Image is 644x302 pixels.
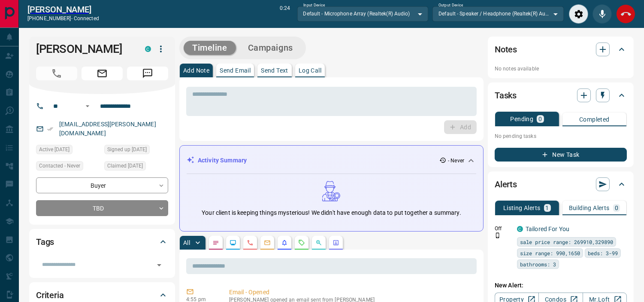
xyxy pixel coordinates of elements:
[107,162,143,170] span: Claimed [DATE]
[184,41,236,55] button: Timeline
[495,232,501,238] svg: Push Notification Only
[495,148,627,162] button: New Task
[579,116,610,122] p: Completed
[229,288,473,297] p: Email - Opened
[495,39,627,60] div: Notes
[495,65,627,73] p: No notes available
[82,67,123,80] span: Email
[588,249,618,257] span: beds: 3-99
[104,161,168,173] div: Thu Apr 18 2024
[526,226,569,232] a: Tailored For You
[39,162,80,170] span: Contacted - Never
[495,177,517,191] h2: Alerts
[183,67,209,73] p: Add Note
[36,235,54,249] h2: Tags
[261,67,288,73] p: Send Text
[82,101,93,111] button: Open
[495,281,627,290] p: New Alert:
[145,46,151,52] div: condos.ca
[438,3,463,8] label: Output Device
[333,239,339,246] svg: Agent Actions
[183,240,190,246] p: All
[495,43,517,56] h2: Notes
[36,177,168,193] div: Buyer
[36,67,77,80] span: Call
[520,238,613,246] span: sale price range: 269910,329890
[495,174,627,195] div: Alerts
[503,205,541,211] p: Listing Alerts
[202,208,461,217] p: Your client is keeping things mysterious! We didn't have enough data to put together a summary.
[239,41,302,55] button: Campaigns
[495,88,517,102] h2: Tasks
[569,4,588,24] div: Audio Settings
[247,239,254,246] svg: Calls
[107,145,147,154] span: Signed up [DATE]
[74,15,99,21] span: connected
[510,116,533,122] p: Pending
[520,260,556,268] span: bathrooms: 3
[27,4,99,15] a: [PERSON_NAME]
[153,259,165,271] button: Open
[187,153,476,168] div: Activity Summary- Never
[615,205,618,211] p: 0
[495,130,627,143] p: No pending tasks
[230,239,236,246] svg: Lead Browsing Activity
[299,67,321,73] p: Log Call
[520,249,580,257] span: size range: 990,1650
[198,156,247,165] p: Activity Summary
[27,15,99,22] p: [PHONE_NUMBER] -
[298,239,305,246] svg: Requests
[538,116,542,122] p: 0
[264,239,271,246] svg: Emails
[127,67,168,80] span: Message
[495,85,627,106] div: Tasks
[315,239,322,246] svg: Opportunities
[36,145,100,157] div: Thu Apr 18 2024
[569,205,610,211] p: Building Alerts
[280,4,290,24] p: 0:24
[546,205,549,211] p: 1
[36,232,168,252] div: Tags
[281,239,288,246] svg: Listing Alerts
[220,67,251,73] p: Send Email
[59,121,156,137] a: [EMAIL_ADDRESS][PERSON_NAME][DOMAIN_NAME]
[517,226,523,232] div: condos.ca
[212,239,219,246] svg: Notes
[47,126,53,132] svg: Email Verified
[593,4,612,24] div: Mute
[495,225,512,232] p: Off
[448,157,464,165] p: - Never
[104,145,168,157] div: Thu Apr 18 2024
[36,42,132,56] h1: [PERSON_NAME]
[36,288,64,302] h2: Criteria
[36,200,168,216] div: TBD
[39,145,70,154] span: Active [DATE]
[432,6,564,21] div: Default - Speaker / Headphone (Realtek(R) Audio)
[297,6,429,21] div: Default - Microphone Array (Realtek(R) Audio)
[303,3,325,8] label: Input Device
[616,4,635,24] div: End Call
